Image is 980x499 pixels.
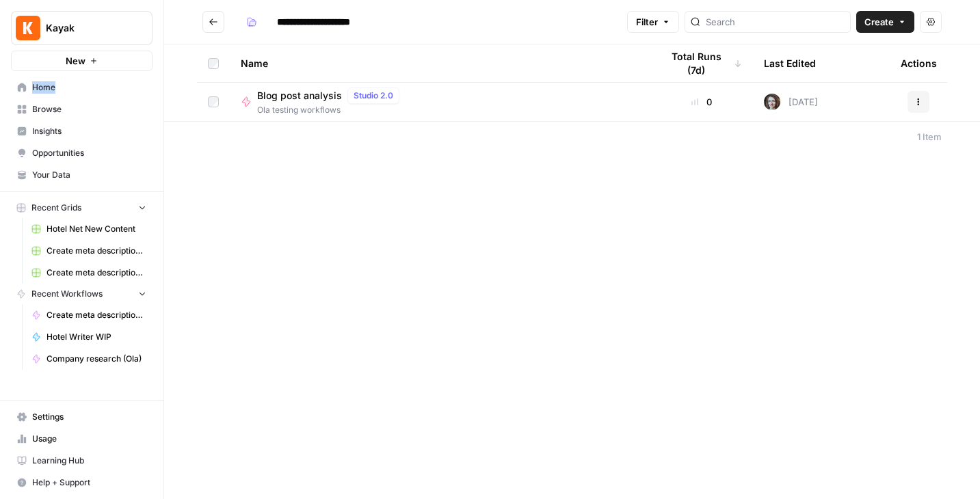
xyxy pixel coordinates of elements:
[11,11,153,45] button: Workspace: Kayak
[764,94,780,110] img: rz7p8tmnmqi1pt4pno23fskyt2v8
[864,15,894,29] span: Create
[32,169,146,181] span: Your Data
[25,218,153,240] a: Hotel Net New Content
[354,90,393,102] span: Studio 2.0
[661,95,742,109] div: 0
[32,125,146,137] span: Insights
[32,81,146,94] span: Home
[31,288,103,300] span: Recent Workflows
[706,15,845,29] input: Search
[31,202,81,214] span: Recent Grids
[202,11,224,33] button: Go back
[32,147,146,159] span: Opportunities
[856,11,914,33] button: Create
[257,89,342,103] span: Blog post analysis
[11,428,153,450] a: Usage
[32,433,146,445] span: Usage
[32,455,146,467] span: Learning Hub
[11,120,153,142] a: Insights
[25,262,153,284] a: Create meta description [Ola] Grid (2)
[47,309,146,321] span: Create meta description [[PERSON_NAME]]
[32,476,146,489] span: Help + Support
[636,15,658,29] span: Filter
[241,44,639,82] div: Name
[11,164,153,186] a: Your Data
[25,304,153,326] a: Create meta description [[PERSON_NAME]]
[25,240,153,262] a: Create meta description [Ola] Grid (1)
[257,104,405,116] span: Ola testing workflows
[25,348,153,370] a: Company research (Ola)
[11,450,153,472] a: Learning Hub
[47,331,146,343] span: Hotel Writer WIP
[627,11,679,33] button: Filter
[47,267,146,279] span: Create meta description [Ola] Grid (2)
[241,87,639,116] a: Blog post analysisStudio 2.0Ola testing workflows
[47,245,146,257] span: Create meta description [Ola] Grid (1)
[66,54,85,68] span: New
[917,130,942,144] div: 1 Item
[11,284,153,304] button: Recent Workflows
[32,103,146,116] span: Browse
[25,326,153,348] a: Hotel Writer WIP
[11,98,153,120] a: Browse
[764,44,816,82] div: Last Edited
[11,77,153,98] a: Home
[16,16,40,40] img: Kayak Logo
[47,223,146,235] span: Hotel Net New Content
[661,44,742,82] div: Total Runs (7d)
[11,142,153,164] a: Opportunities
[47,353,146,365] span: Company research (Ola)
[11,472,153,494] button: Help + Support
[11,198,153,218] button: Recent Grids
[11,406,153,428] a: Settings
[11,51,153,71] button: New
[32,411,146,423] span: Settings
[46,21,129,35] span: Kayak
[901,44,937,82] div: Actions
[764,94,818,110] div: [DATE]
